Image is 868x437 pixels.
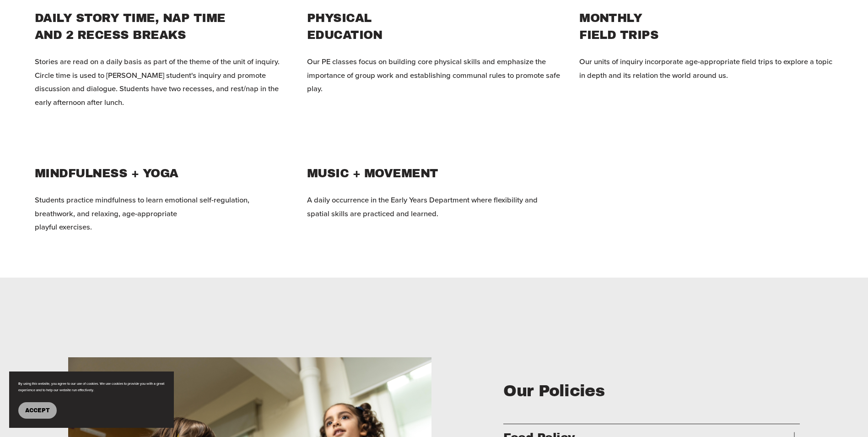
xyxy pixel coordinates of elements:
[579,55,833,82] p: Our units of inquiry incorporate age-appropriate field trips to explore a topic in depth and its ...
[9,371,174,428] section: Cookie banner
[307,55,561,96] p: Our PE classes focus on building core physical skills and emphasize the importance of group work ...
[35,10,289,44] h4: DAILY STORY TIME, NAP TIME AND 2 RECESS BREAKS
[503,379,800,402] h3: Our Policies
[35,193,289,234] p: Students practice mindfulness to learn emotional self-regulation, breathwork, and relaxing, age-a...
[579,10,833,44] h4: MONTHLY FIELD TRIPS
[35,55,289,109] p: Stories are read on a daily basis as part of the theme of the unit of inquiry. Circle time is use...
[307,165,561,182] h4: MUSIC + MOVEMENT
[25,407,50,414] span: Accept
[35,165,289,182] h4: MINDFULNESS + YOGA
[307,193,561,221] p: A daily occurrence in the Early Years Department where flexibility and spatial skills are practic...
[18,381,165,393] p: By using this website, you agree to our use of cookies. We use cookies to provide you with a grea...
[307,10,561,44] h4: PHYSICAL EDUCATION
[18,402,57,419] button: Accept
